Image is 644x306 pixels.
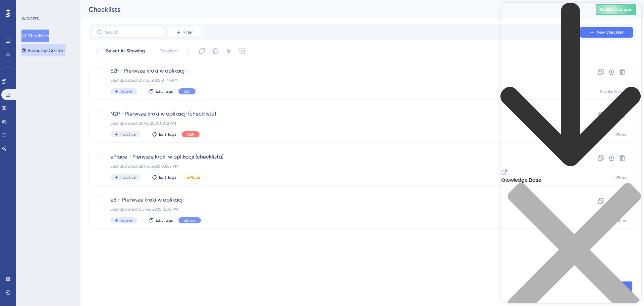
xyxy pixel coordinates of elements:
span: ePłace - Pierwsze kroki w aplikacji (checklista) [110,153,560,161]
div: Last Updated: 28 kwi 2025 03:58 PM [110,164,560,169]
span: Edit Tags [159,175,176,180]
span: ePłace [187,175,200,180]
span: SZF [184,89,190,94]
span: Need Help? [16,2,42,10]
span: eBiuro [184,218,196,223]
button: Edit Tags [148,218,173,223]
span: SZF - Pierwsze kroki w aplikacji [110,67,560,75]
span: Edit Tags [156,218,173,223]
button: Checklists [21,30,49,42]
span: Edit Tags [159,132,176,137]
button: Resource Centers [21,44,65,56]
span: N2P [187,132,194,137]
span: Active [120,89,132,94]
button: Filter [168,27,201,38]
span: Inactive [120,175,136,180]
span: eB - Pierwsze kroki w aplikacji [110,196,560,204]
span: Select All Showing [106,47,145,55]
button: Edit Tags [152,175,176,180]
button: Edit Tags [152,132,176,137]
div: 3 [47,3,49,9]
div: Last Updated: 24 lip 2024 09:21 AM [110,121,560,126]
button: Edit Tags [148,89,173,94]
span: Edit Tags [156,89,173,94]
input: Search [105,30,159,35]
img: launcher-image-alternative-text [2,4,14,16]
span: Inactive [120,132,136,137]
span: N2P - Pierwsze kroki w aplikacji (checklista) [110,110,560,118]
span: Deselect [159,47,178,55]
div: WIDGETS [21,16,39,21]
div: Checklists [89,5,579,14]
span: Active [120,218,132,223]
div: Last Updated: 05 wrz 2025 12:55 PM [110,207,560,212]
div: Last Updated: 21 maj 2025 01:44 PM [110,78,560,83]
button: Deselect [153,45,184,57]
span: Filter [183,30,193,35]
